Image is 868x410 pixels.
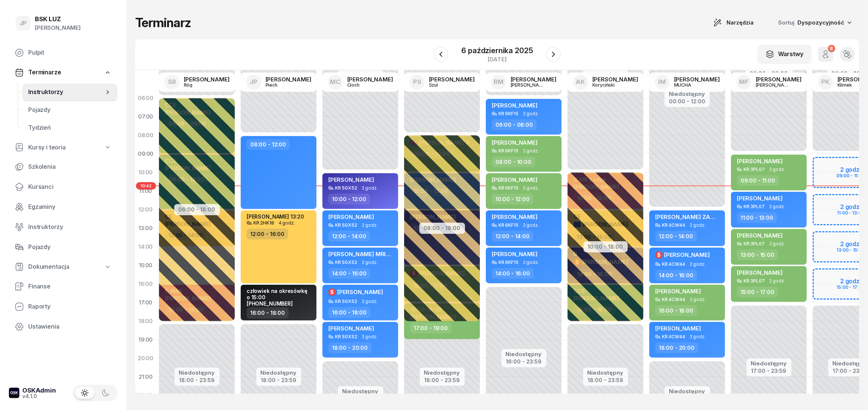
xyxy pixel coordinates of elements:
a: Tydzień [22,119,117,137]
div: [PERSON_NAME] [674,77,720,82]
div: 16:00 - 18:00 [328,307,370,318]
a: JP[PERSON_NAME]Piech [240,72,317,92]
div: 21:00 [135,368,156,386]
div: 18:00 - 23:59 [588,375,624,383]
a: Raporty [9,298,117,316]
div: 10:00 - 18:00 [588,242,623,250]
div: Niedostępny [506,351,542,357]
div: [PERSON_NAME] [756,83,791,87]
span: 2 godz. [690,262,706,267]
button: 06:00 - 18:00 [179,205,215,213]
div: 18:00 - 20:00 [655,342,698,353]
div: MUCHA [674,83,710,87]
div: [PERSON_NAME] 13:20 [247,213,304,220]
span: Egzaminy [28,202,111,212]
span: [PERSON_NAME] [328,325,374,332]
div: 11:00 - 13:00 [737,212,777,223]
div: KR 4CW44 [662,334,685,339]
div: KR 3PL07 [744,204,765,209]
span: RM [494,79,504,85]
div: 19:00 [135,330,156,349]
span: 2 godz. [769,241,785,246]
span: [PERSON_NAME] [655,288,701,295]
div: KR 6KF15 [498,111,518,116]
div: 12:00 [135,200,156,219]
span: Ustawienia [28,322,111,332]
span: [PERSON_NAME] [328,213,374,220]
div: KR 5GX52 [335,223,357,227]
span: Kursanci [28,182,111,192]
span: 2 godz. [523,185,539,191]
div: [DATE] [462,57,533,62]
div: 10:00 - 12:00 [328,194,370,204]
button: Niedostępny16:00 - 23:59 [506,350,542,366]
h1: Terminarz [135,16,191,29]
div: 18:00 - 23:59 [424,375,460,383]
button: Warstwy [757,45,812,64]
span: Terminarze [28,68,61,77]
div: 08:00 [135,126,156,145]
button: Narzędzia [706,15,760,30]
span: 2 godz. [362,185,378,191]
div: 16:00 [135,275,156,293]
span: 2 godz. [362,260,378,265]
div: KR 5GX52 [335,185,357,190]
div: 10:00 [135,163,156,182]
div: 12:00 - 14:00 [328,231,370,242]
div: [PERSON_NAME] [511,83,546,87]
div: 08:00 - 12:00 [247,139,290,150]
span: 2 godz. [690,223,706,228]
div: 12:00 - 14:00 [492,231,533,242]
div: 18:00 - 23:59 [261,375,297,383]
span: [PERSON_NAME] [492,251,537,258]
div: 10:00 - 12:00 [492,194,533,204]
div: 06:00 [135,89,156,107]
div: Niedostępny [424,370,460,375]
div: KR 5GX52 [335,260,357,265]
div: KR 3PL07 [744,167,765,172]
div: [PERSON_NAME] [511,77,556,82]
a: Szkolenia [9,158,117,176]
div: KR 2HK18 [253,220,274,225]
div: Niedostępny [751,361,787,366]
button: Niedostępny20:00 - 23:59 [342,387,379,403]
span: [PERSON_NAME] [337,288,383,296]
div: 22:00 [135,386,156,405]
button: Niedostępny18:00 - 23:59 [261,368,297,385]
span: 2 godz. [362,299,378,304]
span: 2 godz. [523,111,539,116]
div: [PERSON_NAME] [592,77,638,82]
div: 12:00 - 16:00 [247,229,288,239]
span: 2 godz. [523,260,539,265]
div: [PERSON_NAME] [429,77,475,82]
div: Szul [429,83,465,87]
div: 09:00 [135,145,156,163]
span: $ [330,290,334,295]
div: v4.1.0 [22,394,56,399]
span: Raporty [28,302,111,311]
span: 2 godz. [362,334,378,339]
span: Instruktorzy [28,87,104,97]
span: Dyspozycyjność [797,19,844,26]
span: JP [19,20,27,26]
a: Instruktorzy [9,218,117,236]
div: 13:00 [135,219,156,238]
span: [PERSON_NAME] [492,102,537,109]
div: Niedostępny [588,370,624,375]
div: Niedostępny [261,370,297,375]
div: 16:00 - 18:00 [247,307,289,318]
a: Pulpit [9,44,117,62]
div: Cioch [347,83,383,87]
div: Niedostępny [669,91,705,97]
a: Kursanci [9,178,117,196]
a: MC[PERSON_NAME]Cioch [322,72,399,92]
span: 2 godz. [362,223,378,228]
a: Terminarze [9,64,117,81]
span: [PERSON_NAME] [492,139,537,146]
a: Dokumentacja [9,258,117,275]
a: Finanse [9,278,117,296]
div: [PERSON_NAME] [756,77,802,82]
div: 18:00 [135,312,156,330]
span: [PERSON_NAME] [737,158,783,165]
